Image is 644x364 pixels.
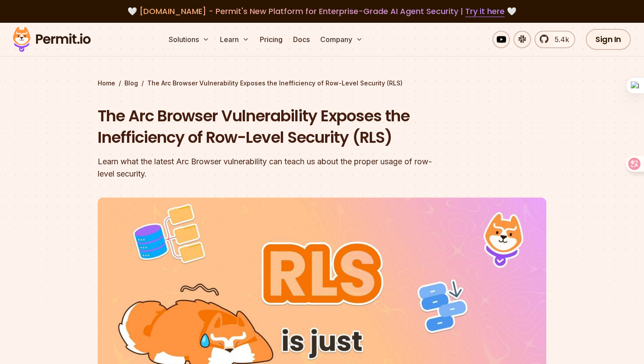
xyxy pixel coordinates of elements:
[139,6,505,17] span: [DOMAIN_NAME] - Permit's New Platform for Enterprise-Grade AI Agent Security |
[216,31,253,48] button: Learn
[549,34,569,45] span: 5.4k
[165,31,213,48] button: Solutions
[317,31,366,48] button: Company
[98,79,546,88] div: / /
[534,31,575,48] a: 5.4k
[465,6,505,17] a: Try it here
[98,105,434,148] h1: The Arc Browser Vulnerability Exposes the Inefficiency of Row-Level Security (RLS)
[98,79,115,88] a: Home
[256,31,286,48] a: Pricing
[21,5,623,18] div: 🤍 🤍
[98,155,434,180] div: Learn what the latest Arc Browser vulnerability can teach us about the proper usage of row-level ...
[9,25,95,54] img: Permit logo
[124,79,138,88] a: Blog
[586,29,631,50] a: Sign In
[290,31,313,48] a: Docs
